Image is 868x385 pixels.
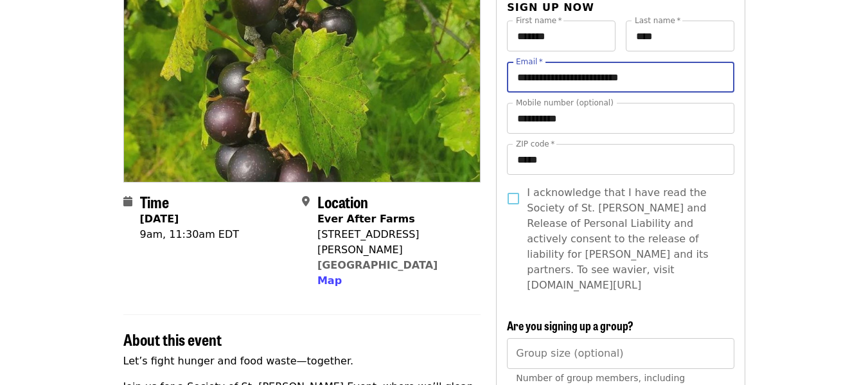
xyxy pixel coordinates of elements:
i: calendar icon [123,195,132,208]
span: I acknowledge that I have read the Society of St. [PERSON_NAME] and Release of Personal Liability... [527,185,723,293]
label: First name [516,17,562,24]
i: map-marker-alt icon [302,195,310,208]
label: Email [516,58,543,66]
span: About this event [123,328,222,350]
strong: Ever After Farms [317,213,415,225]
span: Are you signing up a group? [507,317,633,334]
button: Map [317,273,342,289]
a: [GEOGRAPHIC_DATA] [317,259,438,271]
p: Let’s fight hunger and food waste—together. [123,354,481,369]
span: Location [317,190,368,213]
label: Mobile number (optional) [516,99,614,107]
label: Last name [635,17,680,24]
label: ZIP code [516,140,554,148]
div: [STREET_ADDRESS][PERSON_NAME] [317,227,470,258]
input: Last name [626,21,734,51]
input: Email [507,62,734,93]
div: 9am, 11:30am EDT [140,227,240,242]
strong: [DATE] [140,213,179,225]
input: Mobile number (optional) [507,103,734,134]
input: [object Object] [507,338,734,369]
span: Sign up now [507,1,594,13]
input: First name [507,21,616,51]
span: Map [317,274,342,287]
span: Time [140,190,169,213]
input: ZIP code [507,144,734,175]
